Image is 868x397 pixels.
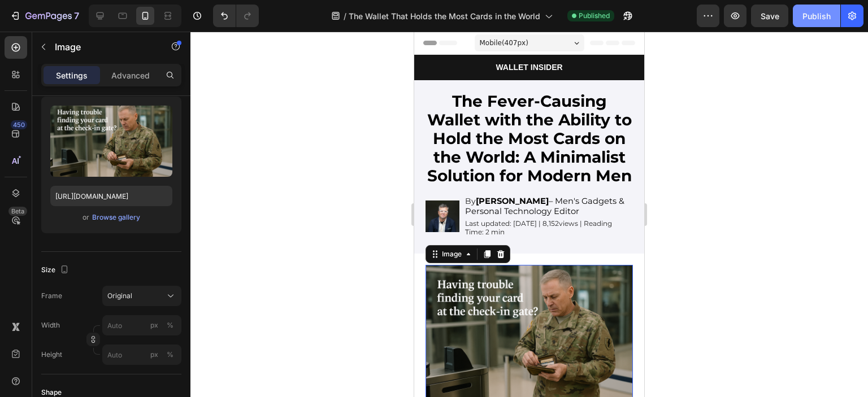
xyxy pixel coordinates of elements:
div: px [150,320,158,330]
input: px% [102,315,181,335]
button: Browse gallery [92,212,141,223]
div: % [167,320,173,330]
label: Frame [41,291,62,301]
span: or [83,211,89,224]
div: Publish [802,10,831,22]
p: Settings [56,69,88,81]
span: Save [761,11,779,21]
div: Browse gallery [92,212,140,223]
button: % [147,319,161,332]
div: px [150,350,158,360]
button: Publish [793,5,840,27]
p: 7 [74,9,79,23]
span: The Wallet That Holds the Most Cards in the World [349,10,540,22]
button: 7 [5,5,84,27]
label: Height [41,350,62,360]
iframe: Design area [414,32,644,397]
img: preview-image [50,106,172,177]
p: Advanced [111,69,150,81]
label: Width [41,320,60,330]
div: Beta [8,207,27,216]
span: / [344,10,346,22]
div: Image [25,217,50,228]
button: % [147,348,161,361]
span: Published [579,11,610,21]
div: Size [41,263,71,278]
div: % [167,350,173,360]
div: 450 [11,120,27,129]
input: px% [102,344,181,365]
button: px [163,319,177,332]
div: Undo/Redo [213,5,259,27]
input: https://example.com/image.jpg [50,186,172,206]
span: Original [107,291,132,301]
button: Save [751,5,788,27]
p: Image [55,40,151,54]
button: px [163,348,177,361]
img: gempages_520056685713163298-3a30e108-68c7-45da-8ecc-ef8db6a48a40.png [11,233,219,372]
button: Original [102,286,181,306]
